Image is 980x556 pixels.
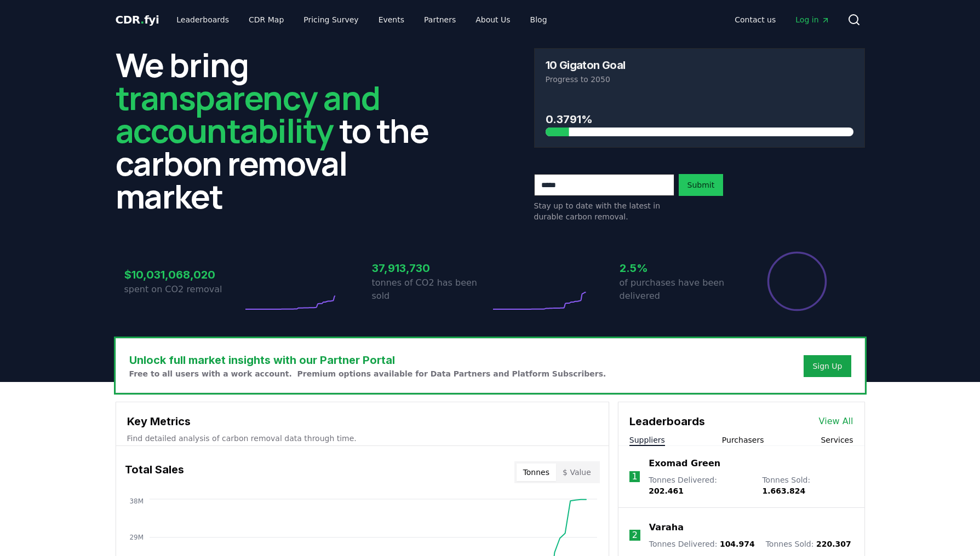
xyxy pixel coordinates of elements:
a: CDR Map [240,10,293,30]
span: transparency and accountability [116,75,380,153]
button: Submit [679,174,724,196]
p: Find detailed analysis of carbon removal data through time. [127,433,598,444]
h2: We bring to the carbon removal market [116,48,446,212]
a: View All [819,415,853,428]
a: Log in [787,10,838,30]
p: Stay up to date with the latest in durable carbon removal. [534,200,674,222]
p: Tonnes Delivered : [649,474,751,496]
h3: 10 Gigaton Goal [546,60,626,71]
a: Exomad Green [649,457,720,470]
button: $ Value [556,464,598,481]
p: 1 [632,470,637,483]
a: Sign Up [812,361,842,372]
a: About Us [467,10,519,30]
h3: 2.5% [620,260,738,276]
p: 2 [632,529,638,542]
a: Blog [521,10,556,30]
button: Services [821,435,853,445]
nav: Main [726,10,838,30]
button: Suppliers [629,435,665,445]
span: . [140,13,144,26]
a: Pricing Survey [295,10,367,30]
button: Tonnes [517,464,556,481]
span: 1.663.824 [762,486,805,495]
p: Progress to 2050 [546,74,853,85]
p: Tonnes Sold : [766,538,851,549]
h3: Key Metrics [127,413,598,430]
p: spent on CO2 removal [124,283,243,296]
div: Percentage of sales delivered [766,251,828,312]
tspan: 38M [129,497,144,505]
a: Events [370,10,413,30]
span: CDR fyi [116,13,159,26]
a: CDR.fyi [116,12,159,27]
p: Tonnes Delivered : [649,538,755,549]
p: tonnes of CO2 has been sold [372,276,490,303]
a: Leaderboards [168,10,238,30]
p: Tonnes Sold : [762,474,853,496]
span: Log in [795,14,829,25]
h3: Total Sales [125,461,184,483]
h3: 37,913,730 [372,260,490,276]
h3: Unlock full market insights with our Partner Portal [129,352,606,368]
span: 104.974 [720,540,755,548]
a: Contact us [726,10,784,30]
h3: Leaderboards [629,413,705,430]
tspan: 29M [129,534,144,541]
button: Purchasers [722,435,764,445]
span: 202.461 [649,486,684,495]
h3: $10,031,068,020 [124,267,243,283]
span: 220.307 [816,540,851,548]
a: Partners [415,10,465,30]
p: Free to all users with a work account. Premium options available for Data Partners and Platform S... [129,368,606,379]
h3: 0.3791% [546,111,853,128]
p: of purchases have been delivered [620,276,738,303]
nav: Main [168,10,555,30]
a: Varaha [649,521,684,534]
button: Sign Up [804,355,851,377]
